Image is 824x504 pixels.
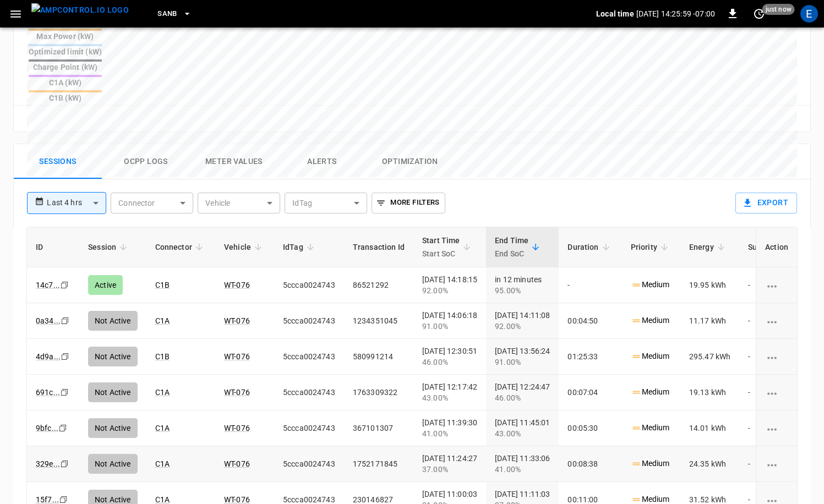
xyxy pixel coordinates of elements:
div: 41.00% [422,428,477,439]
p: End SoC [495,247,528,260]
a: C1A [155,495,170,504]
td: 5ccca0024743 [274,410,344,446]
div: copy [59,458,70,470]
div: 91.00% [495,357,550,368]
div: [DATE] 11:33:06 [495,453,550,475]
td: 295.47 kWh [680,339,740,375]
div: Not Active [88,418,138,438]
button: SanB [153,3,196,25]
div: [DATE] 12:24:47 [495,381,550,403]
td: - [739,410,821,446]
td: 00:07:04 [559,375,621,410]
div: charging session options [765,458,788,469]
td: 19.13 kWh [680,375,740,410]
div: charging session options [765,280,788,291]
td: 24.35 kWh [680,446,740,482]
button: Sessions [14,144,102,179]
span: Session [88,240,130,254]
td: 00:05:30 [559,410,621,446]
button: Ocpp logs [102,144,190,179]
div: [DATE] 12:30:51 [422,346,477,368]
a: WT-076 [224,495,250,504]
button: Export [735,193,797,213]
div: [DATE] 11:24:27 [422,453,477,475]
div: copy [58,422,69,434]
div: Start Time [422,234,460,260]
div: 46.00% [422,357,477,368]
a: C1B [155,352,170,361]
a: C1A [155,388,170,397]
th: Action [756,227,797,267]
td: 580991214 [344,339,413,375]
span: Connector [155,240,206,254]
div: 46.00% [495,392,550,403]
span: SanB [157,8,177,20]
button: Optimization [366,144,454,179]
button: set refresh interval [750,5,768,23]
a: WT-076 [224,424,250,432]
span: Vehicle [224,240,265,254]
span: just now [762,4,795,15]
span: Duration [567,240,613,254]
p: [DATE] 14:25:59 -07:00 [636,8,715,19]
p: Medium [631,350,670,362]
button: Meter Values [190,144,278,179]
td: 5ccca0024743 [274,339,344,375]
td: 5ccca0024743 [274,446,344,482]
p: Medium [631,386,670,398]
div: Not Active [88,454,138,474]
p: Medium [631,458,670,469]
div: 43.00% [422,392,477,403]
p: Local time [596,8,634,19]
td: 00:08:38 [559,446,621,482]
th: ID [27,227,79,267]
div: copy [59,386,70,398]
div: Not Active [88,382,138,402]
td: 01:25:33 [559,339,621,375]
p: Start SoC [422,247,460,260]
div: Last 4 hrs [47,193,106,213]
div: profile-icon [800,5,818,23]
span: Start TimeStart SoC [422,234,474,260]
td: 5ccca0024743 [274,375,344,410]
td: 1763309322 [344,375,413,410]
div: [DATE] 11:45:01 [495,417,550,439]
td: 1752171845 [344,446,413,482]
a: C1A [155,424,170,432]
td: 14.01 kWh [680,410,740,446]
div: charging session options [765,423,788,434]
div: charging session options [765,315,788,326]
div: [DATE] 11:39:30 [422,417,477,439]
a: WT-076 [224,459,250,468]
td: - [739,446,821,482]
img: ampcontrol.io logo [31,3,129,17]
button: More Filters [372,193,445,213]
div: 43.00% [495,428,550,439]
span: Priority [631,240,672,254]
div: charging session options [765,387,788,398]
div: [DATE] 12:17:42 [422,381,477,403]
span: End TimeEnd SoC [495,234,543,260]
td: 367101307 [344,410,413,446]
th: Transaction Id [344,227,413,267]
a: WT-076 [224,352,250,361]
a: WT-076 [224,388,250,397]
button: Alerts [278,144,366,179]
div: 37.00% [422,464,477,475]
td: - [739,339,821,375]
td: - [739,375,821,410]
div: [DATE] 13:56:24 [495,346,550,368]
div: Not Active [88,347,138,366]
span: IdTag [283,240,318,254]
div: copy [60,350,71,363]
div: 41.00% [495,464,550,475]
div: Supply Cost [748,237,812,257]
div: charging session options [765,351,788,362]
span: Energy [689,240,728,254]
a: C1A [155,459,170,468]
p: Medium [631,422,670,434]
div: End Time [495,234,528,260]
